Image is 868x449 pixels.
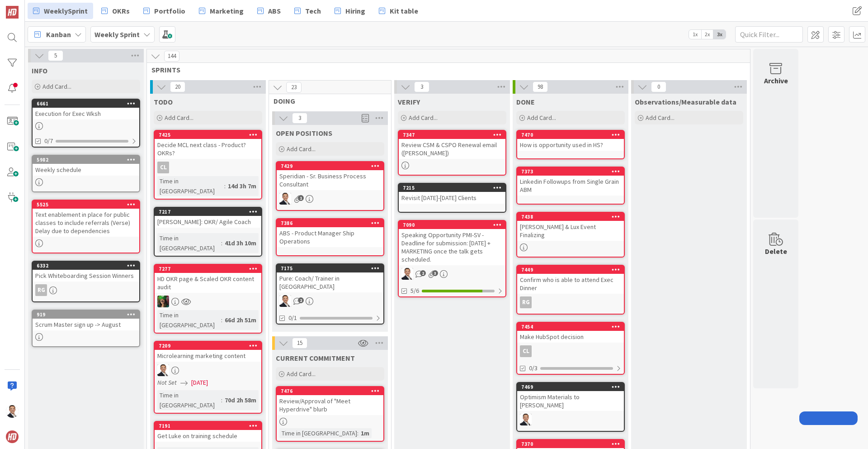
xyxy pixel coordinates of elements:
[33,164,139,176] div: Weekly schedule
[155,131,261,159] div: 7425Decide MCL next class - Product? OKRs?
[277,272,383,292] div: Pure: Coach/ Trainer in [GEOGRAPHIC_DATA]
[521,441,624,447] div: 7370
[268,5,281,16] span: ABS
[37,157,139,163] div: 5982
[37,100,139,107] div: 6661
[516,212,625,258] a: 7438[PERSON_NAME] & Lux Event Finalizing
[33,262,139,270] div: 6332
[276,353,355,363] span: CURRENT COMMITMENT
[277,219,383,247] div: 7386ABS - Product Manager Ship Operations
[32,261,140,302] a: 6332Pick Whiteboarding Session WinnersRG
[33,201,139,209] div: 5525
[279,193,291,205] img: SL
[517,440,624,448] div: 7370
[517,391,624,411] div: Optimism Materials to [PERSON_NAME]
[155,139,261,159] div: Decide MCL next class - Product? OKRs?
[277,162,383,190] div: 7429Speridian - Sr. Business Process Consultant
[287,145,316,153] span: Add Card...
[517,323,624,331] div: 7454
[277,264,383,272] div: 7175
[155,364,261,376] div: SL
[635,97,736,106] span: Observations/Measurable data
[292,113,307,124] span: 3
[410,286,419,296] span: 5/6
[279,295,291,307] img: SL
[154,97,173,106] span: TODO
[138,3,191,19] a: Portfolio
[298,297,304,303] span: 2
[155,208,261,216] div: 7217
[399,139,505,159] div: Review CSM & CSPO Renewal email ([PERSON_NAME])
[689,30,701,39] span: 1x
[164,51,179,62] span: 144
[159,423,261,429] div: 7191
[517,139,624,151] div: How is opportunity used in HS?
[527,114,556,122] span: Add Card...
[44,5,88,16] span: WeeklySprint
[399,131,505,139] div: 7347
[520,296,532,308] div: RG
[157,390,221,410] div: Time in [GEOGRAPHIC_DATA]
[735,26,803,43] input: Quick Filter...
[517,274,624,294] div: Confirm who is able to attend Exec Dinner
[33,270,139,282] div: Pick Whiteboarding Session Winners
[33,156,139,176] div: 5982Weekly schedule
[403,132,505,138] div: 7347
[517,213,624,221] div: 7438
[276,218,384,256] a: 7386ABS - Product Manager Ship Operations
[517,414,624,425] div: SL
[764,75,788,86] div: Archive
[6,405,19,418] img: SL
[401,268,413,280] img: SL
[224,181,226,191] span: :
[157,364,169,376] img: SL
[155,422,261,442] div: 7191Get Luke on training schedule
[516,382,625,432] a: 7469Optimism Materials to [PERSON_NAME]SL
[399,229,505,265] div: Speaking Opportunity PMI-SV - Deadline for submission: [DATE] + MARKETING once the talk gets sche...
[399,131,505,159] div: 7347Review CSM & CSPO Renewal email ([PERSON_NAME])
[414,81,429,92] span: 3
[359,428,372,438] div: 1m
[281,163,383,169] div: 7429
[432,270,438,276] span: 3
[154,5,185,16] span: Portfolio
[517,323,624,343] div: 7454Make HubSpot decision
[399,192,505,204] div: Revisit [DATE]-[DATE] Clients
[159,132,261,138] div: 7425
[373,3,424,19] a: Kit table
[37,263,139,269] div: 6332
[155,350,261,362] div: Microlearning marketing content
[155,422,261,430] div: 7191
[37,311,139,318] div: 919
[292,338,307,349] span: 15
[281,220,383,226] div: 7386
[33,209,139,237] div: Text enablement in place for public classes to include referrals (Verse) Delay due to dependencies
[521,132,624,138] div: 7470
[701,30,713,39] span: 2x
[155,208,261,228] div: 7217[PERSON_NAME]: OKR/ Agile Coach
[32,155,140,192] a: 5982Weekly schedule
[289,3,326,19] a: Tech
[277,395,383,415] div: Review/Approval of "Meet Hyperdrive" blurb
[516,97,535,106] span: DONE
[155,162,261,173] div: CL
[33,100,139,108] div: 6661
[403,222,505,228] div: 7090
[277,193,383,205] div: SL
[33,108,139,119] div: Execution for Exec Wksh
[517,167,624,176] div: 7373
[533,81,548,92] span: 98
[226,181,259,191] div: 14d 3h 7m
[281,265,383,272] div: 7175
[651,81,666,92] span: 0
[398,220,506,297] a: 7090Speaking Opportunity PMI-SV - Deadline for submission: [DATE] + MARKETING once the talk gets ...
[154,130,262,200] a: 7425Decide MCL next class - Product? OKRs?CLTime in [GEOGRAPHIC_DATA]:14d 3h 7m
[33,284,139,296] div: RG
[517,266,624,294] div: 7449Confirm who is able to attend Exec Dinner
[159,343,261,349] div: 7209
[6,6,19,19] img: Visit kanbanzone.com
[155,273,261,293] div: HD OKR page & Scaled OKR content audit
[157,296,169,307] img: SL
[157,176,224,196] div: Time in [GEOGRAPHIC_DATA]
[305,5,321,16] span: Tech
